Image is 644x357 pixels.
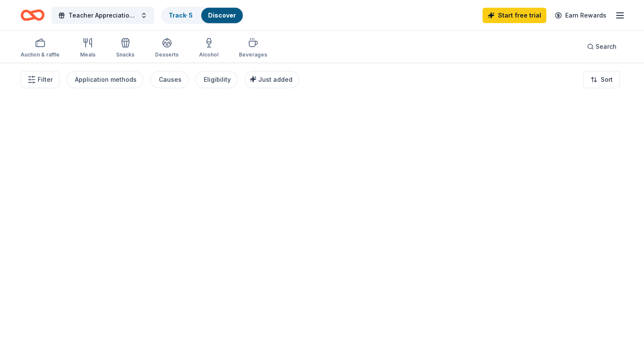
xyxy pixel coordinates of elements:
a: Discover [208,12,236,19]
span: Filter [38,74,53,85]
button: Beverages [239,34,267,62]
button: Alcohol [199,34,218,62]
span: Just added [258,76,292,83]
a: Track· 5 [169,12,193,19]
div: Auction & raffle [21,51,60,58]
div: Desserts [155,51,179,58]
span: Sort [601,74,613,85]
span: Search [596,42,617,52]
button: Eligibility [195,71,238,88]
button: Filter [21,71,60,88]
button: Snacks [116,34,134,62]
button: Search [580,38,623,55]
span: Teacher Appreciation Giveaway [69,10,137,21]
div: Snacks [116,51,134,58]
a: Earn Rewards [550,8,611,23]
div: Causes [159,74,182,85]
a: Home [21,5,45,25]
div: Application methods [75,74,137,85]
button: Teacher Appreciation Giveaway [51,7,154,24]
div: Eligibility [204,74,231,85]
button: Track· 5Discover [161,7,244,24]
div: Alcohol [199,51,218,58]
button: Application methods [66,71,143,88]
button: Desserts [155,34,179,62]
button: Sort [583,71,620,88]
div: Beverages [239,51,267,58]
a: Start free trial [483,8,546,23]
button: Auction & raffle [21,34,60,62]
button: Just added [244,71,299,88]
button: Meals [80,34,95,62]
div: Meals [80,51,95,58]
button: Causes [150,71,188,88]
